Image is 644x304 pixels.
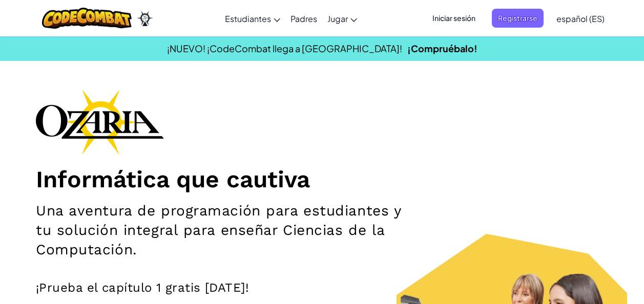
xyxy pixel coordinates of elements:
span: ¡NUEVO! ¡CodeCombat llega a [GEOGRAPHIC_DATA]! [167,42,402,54]
a: Padres [285,5,322,32]
span: Jugar [327,13,348,24]
h2: Una aventura de programación para estudiantes y tu solución integral para enseñar Ciencias de la ... [36,201,419,259]
a: Jugar [322,5,362,32]
img: CodeCombat logo [42,8,132,29]
p: ¡Prueba el capítulo 1 gratis [DATE]! [36,280,608,295]
a: Estudiantes [220,5,285,32]
img: Ozaria [137,11,153,26]
a: español (ES) [551,5,610,32]
span: español (ES) [556,13,605,24]
h1: Informática que cautiva [36,165,608,193]
a: ¡Compruébalo! [407,42,477,54]
button: Registrarse [492,9,544,28]
button: Iniciar sesión [426,9,482,28]
span: Estudiantes [225,13,271,24]
img: Ozaria branding logo [36,89,164,155]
